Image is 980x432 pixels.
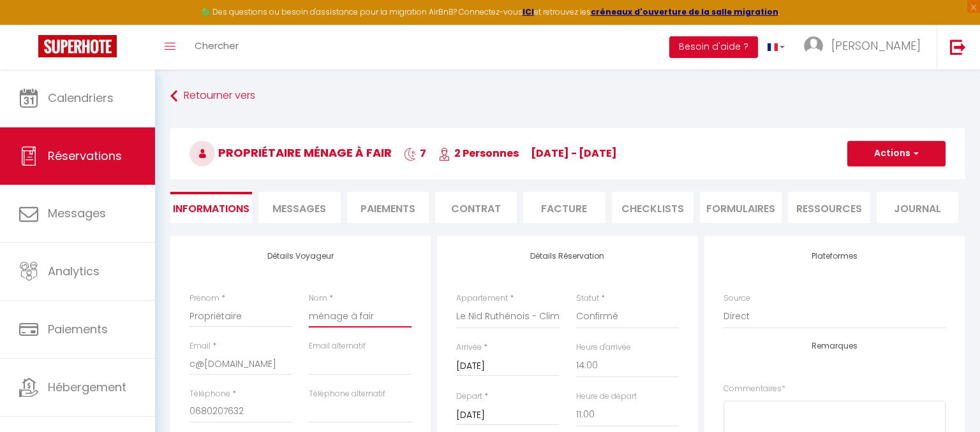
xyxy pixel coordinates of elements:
[48,263,100,279] span: Analytics
[724,342,946,350] h4: Remarques
[309,292,327,305] label: Nom
[950,39,966,55] img: logout
[48,148,122,164] span: Réservations
[48,321,108,337] span: Paiements
[794,25,937,69] a: ... [PERSON_NAME]
[189,252,412,261] h4: Détails Voyageur
[309,340,366,352] label: Email alternatif
[185,25,248,69] a: Chercher
[456,391,482,403] label: Départ
[189,388,230,400] label: Téléphone
[724,292,750,305] label: Source
[48,90,114,106] span: Calendriers
[48,205,106,221] span: Messages
[788,192,870,223] li: Ressources
[195,39,239,52] span: Chercher
[456,342,482,354] label: Arrivée
[272,201,326,216] span: Messages
[591,6,778,17] a: créneaux d'ouverture de la salle migration
[531,146,617,161] span: [DATE] - [DATE]
[700,192,782,223] li: FORMULAIRES
[724,383,785,395] label: Commentaires
[189,340,211,352] label: Email
[170,192,252,223] li: Informations
[309,388,385,400] label: Téléphone alternatif
[347,192,429,223] li: Paiements
[404,146,426,161] span: 7
[523,6,534,17] a: ICI
[804,36,823,55] img: ...
[576,391,637,403] label: Heure de départ
[189,292,219,305] label: Prénom
[847,141,946,166] button: Actions
[576,342,631,354] label: Heure d'arrivée
[38,35,117,57] img: Super Booking
[831,38,921,54] span: [PERSON_NAME]
[48,379,126,395] span: Hébergement
[435,192,517,223] li: Contrat
[669,36,758,58] button: Besoin d'aide ?
[877,192,958,223] li: Journal
[456,252,678,261] h4: Détails Réservation
[170,85,965,108] a: Retourner vers
[189,145,392,161] span: Propriétaire ménage à fair
[438,146,519,161] span: 2 Personnes
[456,292,508,305] label: Appartement
[724,252,946,261] h4: Plateformes
[10,5,48,43] button: Ouvrir le widget de chat LiveChat
[612,192,694,223] li: CHECKLISTS
[523,192,605,223] li: Facture
[576,292,599,305] label: Statut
